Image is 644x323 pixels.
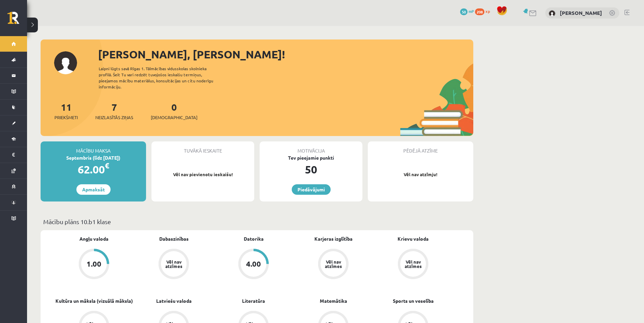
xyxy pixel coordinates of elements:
div: 50 [260,161,362,178]
a: Latviešu valoda [156,297,192,304]
a: Rīgas 1. Tālmācības vidusskola [7,12,27,29]
div: Tuvākā ieskaite [151,141,254,154]
a: Apmaksāt [76,184,111,195]
a: Datorika [244,235,264,242]
a: Vēl nav atzīmes [134,249,214,280]
a: Piedāvājumi [292,184,331,195]
div: 4.00 [246,260,261,268]
a: 11Priekšmeti [54,101,78,121]
span: 50 [460,8,468,15]
span: [DEMOGRAPHIC_DATA] [151,114,197,121]
span: Neizlasītās ziņas [95,114,133,121]
a: Dabaszinības [159,235,189,242]
a: [PERSON_NAME] [560,9,602,16]
a: 208 xp [475,8,493,14]
a: 50 mP [460,8,474,14]
a: Kultūra un māksla (vizuālā māksla) [55,297,133,304]
div: Septembris (līdz [DATE]) [41,154,146,161]
div: Motivācija [260,141,362,154]
p: Mācību plāns 10.b1 klase [43,217,471,226]
p: Vēl nav pievienotu ieskaišu! [155,171,251,178]
a: Angļu valoda [79,235,109,242]
div: [PERSON_NAME], [PERSON_NAME]! [98,46,473,62]
div: 62.00 [41,161,146,178]
a: Literatūra [242,297,265,304]
div: 1.00 [87,260,101,268]
a: 1.00 [54,249,134,280]
div: Vēl nav atzīmes [404,260,423,268]
a: Sports un veselība [393,297,434,304]
a: Vēl nav atzīmes [373,249,453,280]
a: Karjeras izglītība [314,235,353,242]
a: Krievu valoda [398,235,429,242]
img: Stepans Grigorjevs [549,10,555,17]
div: Laipni lūgts savā Rīgas 1. Tālmācības vidusskolas skolnieka profilā. Šeit Tu vari redzēt tuvojošo... [99,65,225,90]
span: 208 [475,8,484,15]
span: Priekšmeti [54,114,78,121]
div: Mācību maksa [41,141,146,154]
div: Vēl nav atzīmes [164,260,183,268]
span: xp [485,8,490,14]
a: Matemātika [320,297,347,304]
a: Vēl nav atzīmes [293,249,373,280]
span: € [105,161,109,170]
p: Vēl nav atzīmju! [371,171,470,178]
a: 4.00 [214,249,293,280]
a: 7Neizlasītās ziņas [95,101,133,121]
div: Vēl nav atzīmes [324,260,343,268]
div: Tev pieejamie punkti [260,154,362,161]
span: mP [469,8,474,14]
div: Pēdējā atzīme [368,141,473,154]
a: 0[DEMOGRAPHIC_DATA] [151,101,197,121]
